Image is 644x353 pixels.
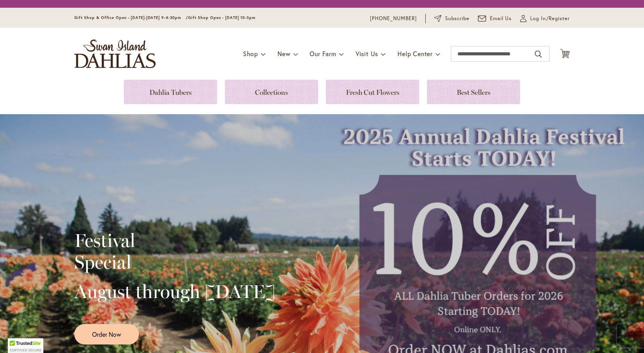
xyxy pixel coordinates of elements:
a: Subscribe [434,15,469,22]
span: Order Now [92,330,121,339]
a: Email Us [478,15,512,22]
a: store logo [74,39,156,68]
h2: Festival Special [74,230,275,273]
div: TrustedSite Certified [8,338,43,353]
span: Subscribe [445,15,469,22]
span: Shop [243,50,258,58]
span: Gift Shop & Office Open - [DATE]-[DATE] 9-4:30pm / [74,15,188,20]
span: Help Center [397,50,433,58]
h2: August through [DATE] [74,281,275,302]
a: [PHONE_NUMBER] [370,15,417,22]
span: New [277,50,290,58]
a: Log In/Register [520,15,570,22]
span: Visit Us [356,50,378,58]
span: Log In/Register [530,15,570,22]
span: Email Us [490,15,512,22]
span: Our Farm [310,50,336,58]
span: Gift Shop Open - [DATE] 10-3pm [188,15,255,20]
a: Order Now [74,324,139,344]
button: Search [535,48,542,60]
